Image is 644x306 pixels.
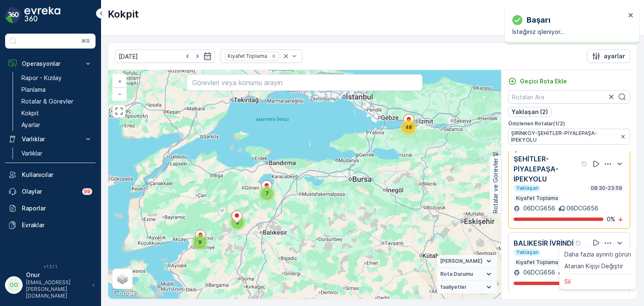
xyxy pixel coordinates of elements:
a: Varlıklar [18,148,96,159]
button: close [628,12,634,20]
p: Planlama [21,86,46,94]
img: logo [5,7,22,23]
a: Rapor - Kızılay [18,72,96,84]
p: 06DCG656 [522,204,555,213]
a: Uzaklaştır [113,88,126,100]
ul: Menu [559,247,636,289]
div: 48 [400,119,417,136]
div: 3 [229,214,246,231]
p: Kokpit [21,109,39,117]
a: Olaylar99 [5,183,96,200]
p: [EMAIL_ADDRESS][PERSON_NAME][DOMAIN_NAME] [26,279,88,299]
div: Yardım Araç İkonu [575,240,582,246]
span: ŞİRİNKÖY-ŞEHİTLER-PİYALEPAŞA-İPEKYOLU [511,130,618,143]
summary: [PERSON_NAME] [437,255,497,268]
a: Kullanıcılar [5,166,96,183]
a: Rotalar & Görevler [18,96,96,107]
p: Varlıklar [22,135,79,143]
a: Bu bölgeyi Google Haritalar'da açın (yeni pencerede açılır) [110,288,138,299]
span: 48 [405,124,412,130]
summary: Rota Durumu [437,268,497,281]
img: logo_dark-DEwI_e13.png [24,7,60,23]
a: Layers [113,270,132,288]
p: 99 [84,188,91,195]
p: Rapor - Kızılay [21,74,62,82]
p: ŞİRİNKÖY-ŞEHİTLER-PİYALEPAŞA-İPEKYOLU [514,144,579,184]
div: 7 [259,185,275,202]
div: 9 [192,234,208,251]
input: dd/mm/yyyy [115,49,215,63]
button: Operasyonlar [5,55,96,72]
p: Yaklaşan [515,249,539,256]
div: Yardım Araç İkonu [581,161,588,167]
p: ayarlar [604,52,625,60]
span: [PERSON_NAME] [440,258,483,265]
a: Evraklar [5,217,96,233]
p: Onur [26,271,88,279]
a: Geçici Rota Ekle [508,77,567,86]
div: OO [7,278,21,292]
p: 0 % [607,215,615,223]
p: Olaylar [22,187,77,196]
div: Remove Kıyafet Toplama [269,53,278,60]
p: başarı [527,14,551,26]
span: Atanan Kişiyi Değiştir [564,262,623,270]
p: Operasyonlar [22,60,79,68]
p: İsteğiniz işleniyor… [512,28,626,36]
input: Rotaları Ara [508,90,630,104]
span: Sil [564,277,571,286]
span: Daha fazla ayrıntı görün [564,250,631,259]
p: BALIKESİR İVRİNDİ [514,238,574,248]
a: Raporlar [5,200,96,217]
p: ⌘B [81,38,90,44]
p: Yaklaşan (2) [512,108,548,116]
span: v 1.51.1 [5,264,96,269]
p: Önizlenen Rotalar ( 1 / 2 ) [508,120,630,127]
p: Kullanıcılar [22,171,92,179]
a: Planlama [18,84,96,96]
p: Raporlar [22,204,92,213]
button: Yaklaşan (2) [508,107,551,117]
input: Görevleri veya konumu arayın [187,74,422,91]
span: 9 [198,239,202,245]
p: Rotalar ve Görevler [491,158,500,213]
div: Kıyafet Toplama [225,52,268,60]
p: Kokpit [108,8,139,21]
p: Kıyafet Toplama [515,259,559,266]
p: Ayarlar [21,121,40,129]
a: Kokpit [18,107,96,119]
p: Varlıklar [21,149,42,158]
p: Kıyafet Toplama [515,195,559,202]
p: 06DCG656 [566,204,598,213]
p: Rotalar & Görevler [21,97,73,106]
a: Yakınlaştır [113,75,126,88]
p: Yaklaşan [515,185,539,192]
button: ayarlar [587,49,630,63]
a: Ayarlar [18,119,96,131]
span: faaliyetler [440,284,467,290]
span: Rota Durumu [440,271,473,277]
summary: faaliyetler [437,281,497,294]
a: Daha fazla ayrıntı görün [561,249,634,260]
img: Google [110,288,138,299]
span: − [118,90,122,97]
p: Evraklar [22,221,92,229]
p: Geçici Rota Ekle [520,77,567,86]
p: 06DCG656 [522,268,555,277]
button: OOOnur[EMAIL_ADDRESS][PERSON_NAME][DOMAIN_NAME] [5,271,96,299]
p: 08:30-23:59 [590,185,623,192]
span: + [118,78,122,85]
span: 7 [266,190,269,197]
button: Varlıklar [5,131,96,148]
